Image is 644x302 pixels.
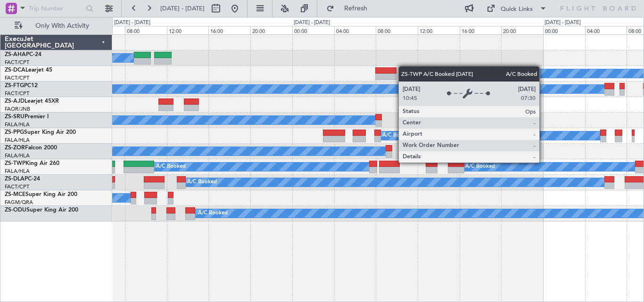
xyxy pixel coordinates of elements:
[5,67,25,73] span: ZS-DCA
[5,90,29,97] a: FACT/CPT
[336,5,376,12] span: Refresh
[501,5,533,14] div: Quick Links
[167,26,209,34] div: 12:00
[198,206,228,220] div: A/C Booked
[5,114,25,120] span: ZS-SRU
[250,26,292,34] div: 20:00
[5,121,30,128] a: FALA/HLA
[5,130,24,135] span: ZS-PPG
[5,67,52,73] a: ZS-DCALearjet 45
[382,129,412,143] div: A/C Booked
[5,168,30,175] a: FALA/HLA
[418,26,460,34] div: 12:00
[187,175,217,189] div: A/C Booked
[5,207,78,213] a: ZS-ODUSuper King Air 200
[322,1,379,16] button: Refresh
[156,160,186,174] div: A/C Booked
[10,18,102,33] button: Only With Activity
[5,83,24,89] span: ZS-FTG
[482,1,552,16] button: Quick Links
[5,176,40,182] a: ZS-DLAPC-24
[5,192,77,197] a: ZS-MCESuper King Air 200
[125,26,167,34] div: 08:00
[5,207,26,213] span: ZS-ODU
[5,183,29,190] a: FACT/CPT
[29,1,83,16] input: Trip Number
[5,52,41,57] a: ZS-AHAPC-24
[5,98,25,104] span: ZS-AJD
[376,26,418,34] div: 08:00
[5,152,30,159] a: FALA/HLA
[5,114,49,120] a: ZS-SRUPremier I
[5,192,25,197] span: ZS-MCE
[543,26,585,34] div: 00:00
[585,26,627,34] div: 04:00
[5,199,33,206] a: FAGM/QRA
[5,98,59,104] a: ZS-AJDLearjet 45XR
[114,19,150,27] div: [DATE] - [DATE]
[5,59,29,66] a: FACT/CPT
[426,66,456,81] div: A/C Booked
[5,161,59,166] a: ZS-TWPKing Air 260
[160,4,205,13] span: [DATE] - [DATE]
[5,74,29,82] a: FACT/CPT
[294,19,330,27] div: [DATE] - [DATE]
[501,26,543,34] div: 20:00
[208,26,250,34] div: 16:00
[465,160,495,174] div: A/C Booked
[292,26,334,34] div: 00:00
[5,145,25,151] span: ZS-ZOR
[5,176,25,182] span: ZS-DLA
[5,161,25,166] span: ZS-TWP
[545,19,581,27] div: [DATE] - [DATE]
[5,145,57,151] a: ZS-ZORFalcon 2000
[460,26,502,34] div: 16:00
[5,52,26,57] span: ZS-AHA
[5,130,76,135] a: ZS-PPGSuper King Air 200
[334,26,376,34] div: 04:00
[25,23,99,29] span: Only With Activity
[5,137,30,144] a: FALA/HLA
[5,83,38,89] a: ZS-FTGPC12
[5,106,30,113] a: FAOR/JNB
